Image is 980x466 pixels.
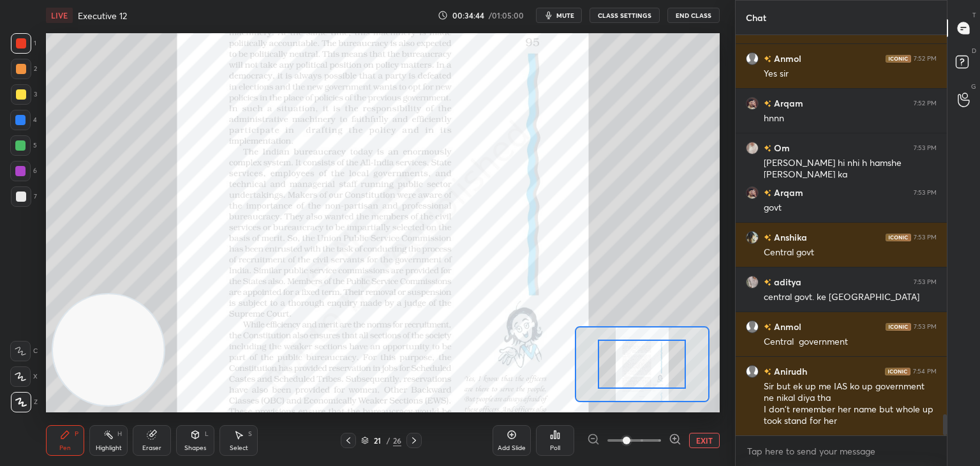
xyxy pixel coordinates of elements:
[764,336,937,349] div: Central government
[46,8,73,23] div: LIVE
[913,368,937,375] div: 7:54 PM
[96,445,122,451] div: Highlight
[914,100,937,107] div: 7:52 PM
[764,279,771,286] img: no-rating-badge.077c3623.svg
[550,445,560,451] div: Poll
[886,323,911,331] img: iconic-dark.1390631f.png
[371,437,384,444] div: 21
[886,234,911,241] img: iconic-dark.1390631f.png
[764,234,771,241] img: no-rating-badge.077c3623.svg
[142,445,161,451] div: Eraser
[972,10,976,20] p: T
[771,275,801,289] h6: aditya
[746,365,759,378] img: default.png
[75,431,78,437] div: P
[556,11,574,20] span: mute
[10,341,38,361] div: C
[387,437,390,444] div: /
[764,100,771,107] img: no-rating-badge.077c3623.svg
[746,142,759,154] img: ca829f0cbde04d10aa63cf356b31f6ff.jpg
[11,84,37,105] div: 3
[78,10,127,22] h4: Executive 12
[764,68,937,80] div: Yes sir
[746,52,759,65] img: default.png
[914,55,937,63] div: 7:52 PM
[764,190,771,197] img: no-rating-badge.077c3623.svg
[117,431,122,437] div: H
[764,202,937,214] div: govt
[11,33,36,54] div: 1
[689,433,720,448] button: EXIT
[10,135,37,156] div: 5
[11,392,38,412] div: Z
[771,186,803,199] h6: Arqam
[746,320,759,333] img: default.png
[764,112,937,125] div: hnnn
[746,276,759,289] img: a560f61998b546c88af54c480d9b3ac7.jpg
[736,35,947,436] div: grid
[11,186,37,207] div: 7
[914,189,937,197] div: 7:53 PM
[764,380,937,428] div: Sir but ek up me IAS ko up government ne nikal diya tha I don't remember her name but whole up to...
[11,59,37,79] div: 2
[59,445,71,451] div: Pen
[764,291,937,304] div: central govt. ke [GEOGRAPHIC_DATA]
[771,52,801,65] h6: Anmol
[914,323,937,331] div: 7:53 PM
[764,157,937,181] div: [PERSON_NAME] hi nhi h hamshe [PERSON_NAME] ka
[764,324,771,331] img: no-rating-badge.077c3623.svg
[771,365,807,378] h6: Anirudh
[230,445,248,451] div: Select
[590,8,660,23] button: CLASS SETTINGS
[771,141,790,154] h6: Om
[764,56,771,63] img: no-rating-badge.077c3623.svg
[746,231,759,244] img: 705f739bba71449bb2196bcb5ce5af4a.jpg
[771,96,803,110] h6: Arqam
[746,186,759,199] img: 6a63b4b8931d46bf99520102bc08424e.jpg
[914,144,937,152] div: 7:53 PM
[393,435,401,446] div: 26
[885,368,910,375] img: iconic-dark.1390631f.png
[914,278,937,286] div: 7:53 PM
[746,97,759,110] img: 6a63b4b8931d46bf99520102bc08424e.jpg
[764,368,771,375] img: no-rating-badge.077c3623.svg
[771,320,801,333] h6: Anmol
[184,445,206,451] div: Shapes
[205,431,209,437] div: L
[10,161,37,181] div: 6
[498,445,526,451] div: Add Slide
[736,1,776,34] p: Chat
[771,230,807,244] h6: Anshika
[536,8,582,23] button: mute
[914,234,937,241] div: 7:53 PM
[971,82,976,91] p: G
[10,110,37,130] div: 4
[248,431,252,437] div: S
[972,46,976,56] p: D
[764,246,937,259] div: Central govt
[10,366,38,387] div: X
[764,145,771,152] img: no-rating-badge.077c3623.svg
[886,55,911,63] img: iconic-dark.1390631f.png
[667,8,720,23] button: End Class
